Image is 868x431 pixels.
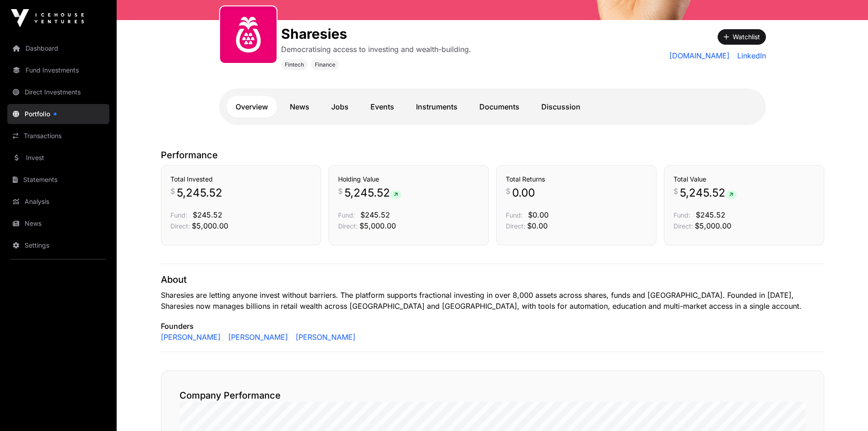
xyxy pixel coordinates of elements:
[225,332,288,343] a: [PERSON_NAME]
[322,96,358,118] a: Jobs
[7,104,109,124] a: Portfolio
[470,96,529,118] a: Documents
[734,50,766,61] a: LinkedIn
[7,192,109,212] a: Analysis
[226,96,277,118] a: Overview
[180,389,806,402] h2: Company Performance
[673,211,690,219] span: Fund:
[718,29,766,45] button: Watchlist
[285,61,304,68] span: Fintech
[7,148,109,168] a: Invest
[281,96,318,118] a: News
[161,273,824,286] p: About
[338,175,479,184] h3: Holding Value
[170,222,190,230] span: Direct:
[7,213,109,234] a: News
[7,82,109,102] a: Direct Investments
[673,175,815,184] h3: Total Value
[527,221,548,230] span: $0.00
[7,235,109,255] a: Settings
[7,38,109,58] a: Dashboard
[822,387,868,431] iframe: Chat Widget
[193,210,222,219] span: $245.52
[696,210,725,219] span: $245.52
[281,26,471,42] h1: Sharesies
[170,211,187,219] span: Fund:
[292,332,355,343] a: [PERSON_NAME]
[338,222,358,230] span: Direct:
[11,9,84,27] img: Icehouse Ventures Logo
[506,175,647,184] h3: Total Returns
[680,186,737,200] span: 5,245.52
[224,10,273,59] img: sharesies_logo.jpeg
[170,186,175,197] span: $
[673,222,693,230] span: Direct:
[407,96,467,118] a: Instruments
[161,332,221,343] a: [PERSON_NAME]
[528,210,549,219] span: $0.00
[506,186,510,197] span: $
[512,186,535,200] span: 0.00
[161,321,824,332] p: Founders
[7,170,109,190] a: Statements
[338,211,355,219] span: Fund:
[506,211,523,219] span: Fund:
[315,61,335,68] span: Finance
[673,186,678,197] span: $
[506,222,525,230] span: Direct:
[361,96,403,118] a: Events
[360,210,390,219] span: $245.52
[532,96,590,118] a: Discussion
[338,186,343,197] span: $
[7,126,109,146] a: Transactions
[192,221,228,230] span: $5,000.00
[669,50,730,61] a: [DOMAIN_NAME]
[161,290,824,312] p: Sharesies are letting anyone invest without barriers. The platform supports fractional investing ...
[344,186,401,200] span: 5,245.52
[360,221,396,230] span: $5,000.00
[281,44,471,55] p: Democratising access to investing and wealth-building.
[170,175,312,184] h3: Total Invested
[226,96,759,118] nav: Tabs
[7,60,109,80] a: Fund Investments
[161,149,824,161] p: Performance
[695,221,731,230] span: $5,000.00
[177,186,222,200] span: 5,245.52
